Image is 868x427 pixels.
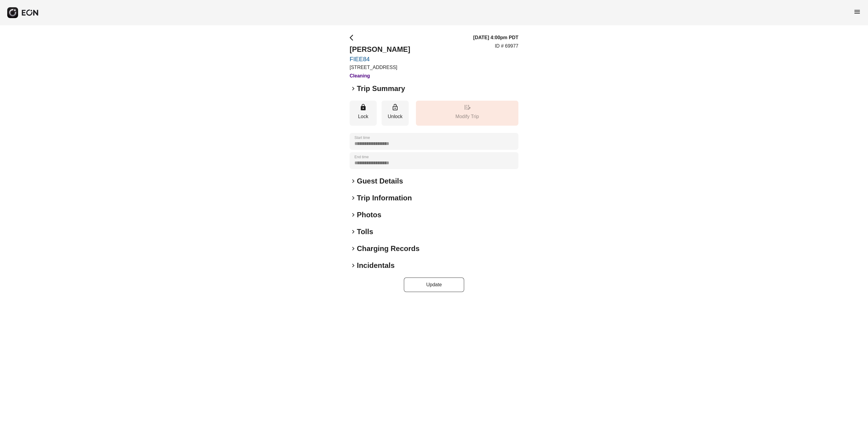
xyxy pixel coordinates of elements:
h2: Trip Information [357,193,412,203]
span: arrow_back_ios [350,34,357,41]
h2: [PERSON_NAME] [350,45,410,54]
p: Unlock [385,113,406,120]
a: FIEE84 [350,55,410,63]
h3: [DATE] 4:00pm PDT [473,34,518,41]
button: Update [404,278,464,292]
button: Lock [350,101,377,126]
h2: Tolls [357,227,373,237]
span: lock_open [392,104,399,111]
span: keyboard_arrow_right [350,245,357,252]
span: keyboard_arrow_right [350,85,357,92]
span: lock [360,104,367,111]
h2: Trip Summary [357,84,405,93]
h3: Cleaning [350,72,410,80]
span: keyboard_arrow_right [350,262,357,269]
span: keyboard_arrow_right [350,177,357,185]
button: Unlock [382,101,409,126]
p: Lock [353,113,374,120]
span: menu [854,8,861,15]
span: keyboard_arrow_right [350,228,357,235]
h2: Guest Details [357,176,403,186]
span: keyboard_arrow_right [350,194,357,202]
h2: Incidentals [357,261,395,270]
p: ID # 69977 [495,42,518,50]
h2: Photos [357,210,381,220]
h2: Charging Records [357,244,420,253]
span: keyboard_arrow_right [350,211,357,218]
p: [STREET_ADDRESS] [350,64,410,71]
